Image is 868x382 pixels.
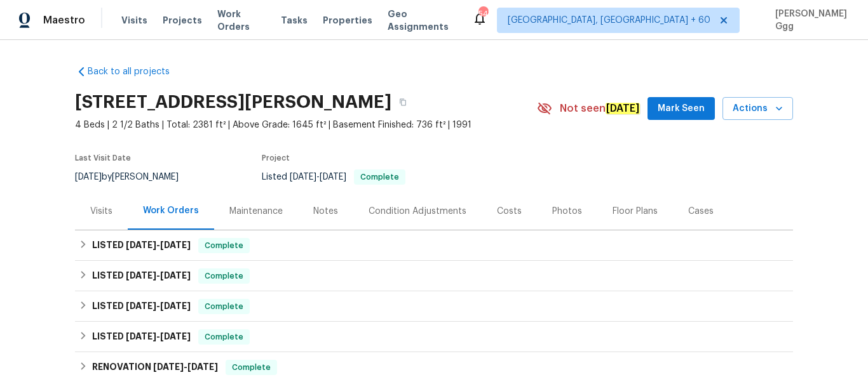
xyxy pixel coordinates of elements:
div: Notes [313,205,338,218]
div: 547 [478,8,487,20]
span: [DATE] [160,332,191,341]
span: [DATE] [187,362,218,371]
span: Properties [323,14,372,27]
span: - [126,240,191,249]
h6: LISTED [92,268,191,284]
a: Back to all projects [75,65,197,78]
span: Projects [163,14,202,27]
div: Condition Adjustments [369,205,466,218]
span: Listed [262,173,405,181]
button: Mark Seen [648,97,715,121]
span: - [126,332,191,341]
span: Visits [121,14,147,27]
div: Cases [688,205,714,218]
button: Actions [722,97,793,121]
span: - [290,173,346,181]
span: Complete [200,239,248,252]
span: [DATE] [126,301,156,310]
span: [GEOGRAPHIC_DATA], [GEOGRAPHIC_DATA] + 60 [508,14,710,27]
div: LISTED [DATE]-[DATE]Complete [75,322,793,352]
span: [DATE] [153,362,184,371]
span: [DATE] [160,240,191,249]
span: Project [262,154,290,162]
span: [DATE] [320,173,346,181]
span: [DATE] [160,301,191,310]
span: - [153,362,218,371]
h6: LISTED [92,329,191,345]
div: Work Orders [143,204,199,217]
span: 4 Beds | 2 1/2 Baths | Total: 2381 ft² | Above Grade: 1645 ft² | Basement Finished: 736 ft² | 1991 [75,119,537,131]
div: Photos [552,205,582,218]
span: - [126,301,191,310]
span: Complete [200,270,248,282]
h2: [STREET_ADDRESS][PERSON_NAME] [75,96,391,109]
h6: LISTED [92,238,191,253]
span: Not seen [560,102,640,115]
span: [DATE] [160,271,191,280]
h6: RENOVATION [92,360,218,375]
span: Work Orders [217,8,266,33]
em: [DATE] [606,103,640,114]
span: [DATE] [126,271,156,280]
div: Floor Plans [613,205,658,218]
span: [DATE] [126,332,156,341]
span: Complete [200,331,248,343]
div: LISTED [DATE]-[DATE]Complete [75,230,793,261]
span: Last Visit Date [75,154,131,162]
span: Mark Seen [658,101,705,117]
div: by [PERSON_NAME] [75,169,194,185]
span: [DATE] [75,173,102,181]
h6: LISTED [92,299,191,314]
div: LISTED [DATE]-[DATE]Complete [75,291,793,322]
span: Actions [733,101,783,117]
span: Maestro [43,14,85,27]
button: Copy Address [391,91,414,114]
span: Complete [200,300,248,313]
span: [PERSON_NAME] Ggg [770,8,849,33]
div: LISTED [DATE]-[DATE]Complete [75,261,793,291]
span: [DATE] [126,240,156,249]
div: Visits [90,205,112,218]
span: [DATE] [290,173,316,181]
span: Complete [355,173,404,181]
span: Complete [227,361,276,374]
span: Geo Assignments [388,8,457,33]
div: Costs [497,205,522,218]
span: - [126,271,191,280]
span: Tasks [281,16,308,25]
div: Maintenance [229,205,283,218]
